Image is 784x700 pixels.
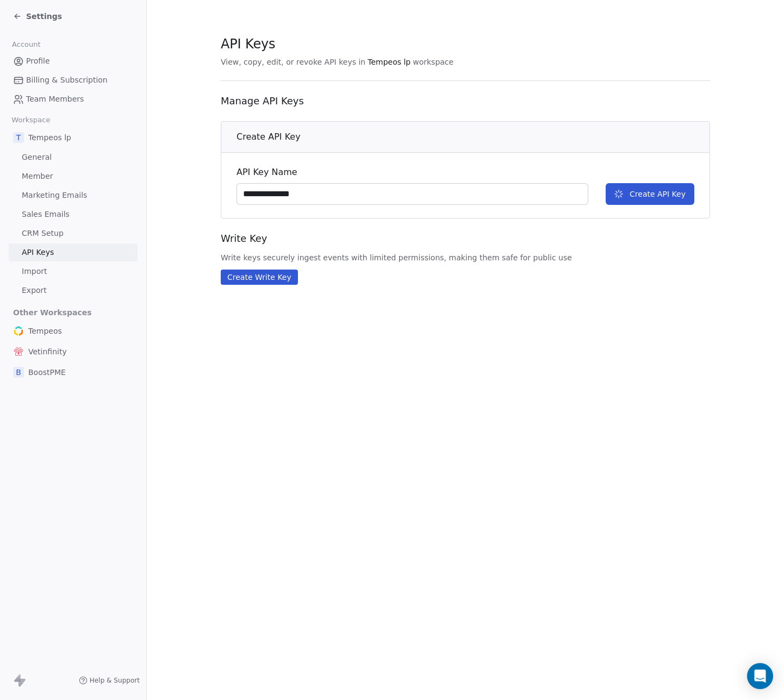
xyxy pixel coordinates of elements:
[22,152,52,163] span: General
[9,262,138,280] a: Import
[221,270,298,285] button: Create Write Key
[26,11,62,22] span: Settings
[9,282,138,299] a: Export
[237,166,588,179] span: API Key Name
[28,346,67,357] span: Vetinfinity
[22,209,70,220] span: Sales Emails
[9,205,138,223] a: Sales Emails
[221,252,710,263] span: Write keys securely ingest events with limited permissions, making them safe for public use
[22,190,87,201] span: Marketing Emails
[26,74,108,86] span: Billing & Subscription
[22,247,54,258] span: API Keys
[28,326,62,336] span: Tempeos
[221,94,710,108] span: Manage API Keys
[221,36,275,52] span: API Keys
[9,148,138,166] a: General
[9,224,138,242] a: CRM Setup
[22,228,64,239] span: CRM Setup
[9,167,138,185] a: Member
[79,676,140,685] a: Help & Support
[9,243,138,261] a: API Keys
[221,57,710,67] span: View, copy, edit, or revoke API keys in workspace
[90,676,140,685] span: Help & Support
[22,285,47,296] span: Export
[237,130,301,143] span: Create API Key
[7,112,55,128] span: Workspace
[9,304,96,321] span: Other Workspaces
[9,186,138,204] a: Marketing Emails
[22,171,53,182] span: Member
[606,183,694,205] button: Create API Key
[221,232,710,246] span: Write Key
[747,663,773,689] div: Open Intercom Messenger
[26,93,84,105] span: Team Members
[13,367,24,378] span: B
[9,90,138,108] a: Team Members
[22,266,47,277] span: Import
[13,326,24,336] img: icon-tempeos-512.png
[28,367,66,378] span: BoostPME
[26,55,50,67] span: Profile
[28,132,71,143] span: Tempeos lp
[9,52,138,70] a: Profile
[13,346,24,357] img: vetinfinity-icon-512-color.png
[630,189,686,199] span: Create API Key
[9,71,138,89] a: Billing & Subscription
[7,36,45,53] span: Account
[13,11,62,22] a: Settings
[368,57,410,67] span: Tempeos lp
[13,132,24,143] span: T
